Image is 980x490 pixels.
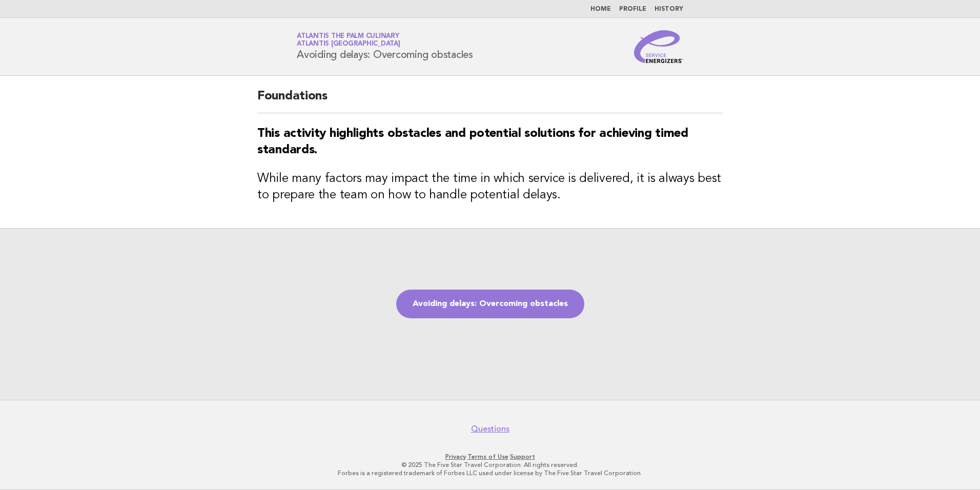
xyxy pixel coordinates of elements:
[176,469,804,477] p: Forbes is a registered trademark of Forbes LLC used under license by The Five Star Travel Corpora...
[176,453,804,461] p: · ·
[297,33,400,47] a: Atlantis The Palm CulinaryAtlantis [GEOGRAPHIC_DATA]
[655,6,683,12] a: History
[590,6,611,12] a: Home
[471,424,509,434] a: Questions
[467,453,508,460] a: Terms of Use
[619,6,646,12] a: Profile
[396,290,584,318] a: Avoiding delays: Overcoming obstacles
[257,88,723,113] h2: Foundations
[176,461,804,469] p: © 2025 The Five Star Travel Corporation. All rights reserved.
[297,33,473,60] h1: Avoiding delays: Overcoming obstacles
[510,453,535,460] a: Support
[257,128,688,156] strong: This activity highlights obstacles and potential solutions for achieving timed standards.
[445,453,466,460] a: Privacy
[634,30,683,63] img: Service Energizers
[297,41,400,48] span: Atlantis [GEOGRAPHIC_DATA]
[257,171,723,203] h3: While many factors may impact the time in which service is delivered, it is always best to prepar...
